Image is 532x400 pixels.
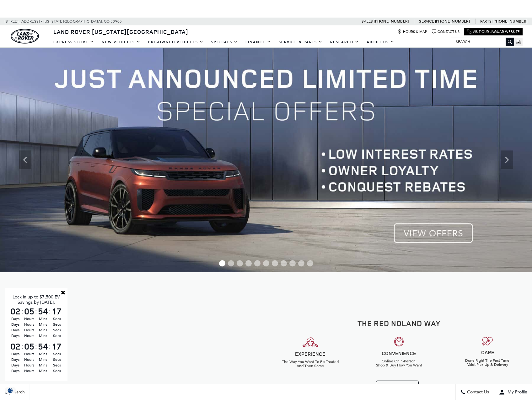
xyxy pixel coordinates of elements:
[298,260,304,266] span: Go to slide 10
[465,390,489,395] span: Contact Us
[289,260,296,266] span: Go to slide 9
[50,37,98,48] a: EXPRESS STORE
[51,351,63,357] span: Secs
[245,260,252,266] span: Go to slide 4
[37,322,49,327] span: Mins
[228,260,234,266] span: Go to slide 2
[23,362,35,368] span: Hours
[501,150,513,169] div: Next
[397,29,427,34] a: Hours & Map
[37,342,49,351] span: 54
[448,359,527,367] h6: Done Right The First Time, Valet Pick-Up & Delivery
[23,327,35,333] span: Hours
[11,29,39,44] img: Land Rover
[23,368,35,374] span: Hours
[3,387,18,394] section: Click to Open Cookie Consent Modal
[104,18,110,25] span: CO
[37,351,49,357] span: Mins
[9,342,21,351] span: 02
[37,327,49,333] span: Mins
[11,29,39,44] a: land-rover
[144,37,207,48] a: Pre-Owned Vehicles
[37,307,49,316] span: 54
[3,387,18,394] img: Opt-Out Icon
[374,19,409,24] a: [PHONE_NUMBER]
[254,260,261,266] span: Go to slide 5
[35,342,37,351] span: :
[363,37,398,48] a: About Us
[494,384,532,400] button: Open user profile menu
[23,351,35,357] span: Hours
[295,350,325,357] strong: EXPERIENCE
[467,29,520,34] a: Visit Our Jaguar Website
[9,322,21,327] span: Days
[51,357,63,362] span: Secs
[51,362,63,368] span: Secs
[382,350,416,357] strong: CONVENIENCE
[23,307,35,316] span: 05
[51,307,63,316] span: 17
[307,260,313,266] span: Go to slide 11
[13,294,60,305] span: Lock in up to $7,500 EV Savings by [DATE].
[49,342,51,351] span: :
[98,37,144,48] a: New Vehicles
[51,342,63,351] span: 17
[271,360,350,368] h6: The Way You Want To Be Treated And Then Some
[23,316,35,322] span: Hours
[23,342,35,351] span: 05
[44,18,103,25] span: [US_STATE][GEOGRAPHIC_DATA],
[51,368,63,374] span: Secs
[60,290,66,295] a: Close
[19,150,31,169] div: Previous
[37,316,49,322] span: Mins
[5,19,122,24] a: [STREET_ADDRESS] • [US_STATE][GEOGRAPHIC_DATA], CO 80905
[51,322,63,327] span: Secs
[5,18,43,25] span: [STREET_ADDRESS] •
[492,19,527,24] a: [PHONE_NUMBER]
[219,260,225,266] span: Go to slide 1
[9,327,21,333] span: Days
[37,333,49,339] span: Mins
[207,37,242,48] a: Specials
[23,333,35,339] span: Hours
[23,357,35,362] span: Hours
[275,37,326,48] a: Service & Parts
[419,19,434,24] span: Service
[9,357,21,362] span: Days
[9,307,21,316] span: 02
[281,260,287,266] span: Go to slide 8
[51,327,63,333] span: Secs
[9,351,21,357] span: Days
[242,37,275,48] a: Finance
[435,19,470,24] a: [PHONE_NUMBER]
[110,18,122,25] span: 80905
[49,307,51,316] span: :
[432,29,459,34] a: Contact Us
[359,359,438,367] h6: Online Or In-Person, Shop & Buy How You Want
[9,368,21,374] span: Days
[9,362,21,368] span: Days
[237,260,243,266] span: Go to slide 3
[53,28,188,35] span: Land Rover [US_STATE][GEOGRAPHIC_DATA]
[51,333,63,339] span: Secs
[9,316,21,322] span: Days
[451,38,514,45] input: Search
[50,37,398,48] nav: Main Navigation
[376,381,419,393] a: Learn More
[21,342,23,351] span: :
[51,316,63,322] span: Secs
[505,390,527,395] span: My Profile
[326,37,363,48] a: Research
[37,357,49,362] span: Mins
[23,322,35,327] span: Hours
[50,28,192,35] a: Land Rover [US_STATE][GEOGRAPHIC_DATA]
[263,260,269,266] span: Go to slide 6
[271,319,528,327] h2: The Red Noland Way
[481,349,494,356] strong: CARE
[37,362,49,368] span: Mins
[272,260,278,266] span: Go to slide 7
[21,307,23,316] span: :
[37,368,49,374] span: Mins
[9,333,21,339] span: Days
[480,19,492,24] span: Parts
